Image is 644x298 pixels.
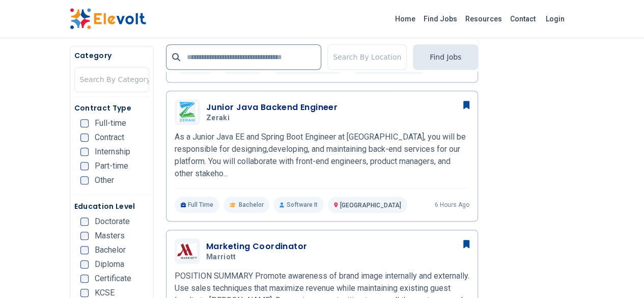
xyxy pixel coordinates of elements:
p: Software It [273,197,323,213]
a: Login [540,9,571,29]
input: Contract [80,133,89,142]
img: Marriott [177,243,198,259]
input: Other [80,176,89,184]
span: Doctorate [95,218,130,226]
input: Certificate [80,275,89,283]
input: Full-time [80,119,89,127]
input: Part-time [80,162,89,170]
h3: Marketing Coordinator [206,240,307,253]
p: Full Time [175,197,220,213]
button: Find Jobs [413,44,478,70]
h3: Junior Java Backend Engineer [206,101,338,114]
input: Doctorate [80,218,89,226]
input: Masters [80,232,89,240]
span: Diploma [95,260,124,268]
img: Elevolt [70,8,146,30]
a: Find Jobs [419,11,461,27]
input: KCSE [80,289,89,297]
a: Contact [506,11,540,27]
span: Bachelor [238,201,263,209]
span: Masters [95,232,125,240]
p: As a Junior Java EE and Spring Boot Engineer at [GEOGRAPHIC_DATA], you will be responsible for de... [175,131,469,180]
input: Internship [80,148,89,156]
span: Bachelor [95,246,126,254]
p: 6 hours ago [435,201,469,209]
span: Full-time [95,119,126,127]
span: KCSE [95,289,115,297]
input: Bachelor [80,246,89,254]
input: Diploma [80,260,89,268]
img: Zeraki [177,102,198,122]
span: Marriott [206,253,236,262]
h5: Contract Type [74,103,149,113]
a: Home [391,11,419,27]
span: Contract [95,133,124,142]
span: Zeraki [206,114,230,123]
span: Other [95,176,114,184]
h5: Category [74,50,149,61]
h5: Education Level [74,201,149,211]
a: ZerakiJunior Java Backend EngineerZerakiAs a Junior Java EE and Spring Boot Engineer at [GEOGRAPH... [175,99,469,213]
span: Certificate [95,275,131,283]
span: [GEOGRAPHIC_DATA] [340,202,401,209]
a: Resources [461,11,506,27]
span: Part-time [95,162,128,170]
span: Internship [95,148,130,156]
